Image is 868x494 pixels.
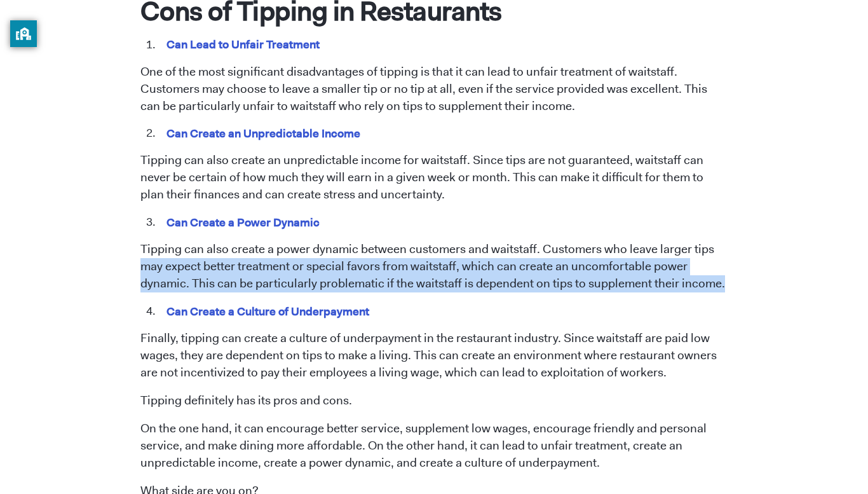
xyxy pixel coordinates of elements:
[140,420,728,472] p: On the one hand, it can encourage better service, supplement low wages, encourage friendly and pe...
[140,392,728,409] p: Tipping definitely has its pros and cons.
[140,64,728,115] p: One of the most significant disadvantages of tipping is that it can lead to unfair treatment of w...
[10,20,37,47] button: privacy banner
[140,330,728,381] p: Finally, tipping can create a culture of underpayment in the restaurant industry. Since waitstaff...
[140,241,728,292] p: Tipping can also create a power dynamic between customers and waitstaff. Customers who leave larg...
[165,212,322,232] mark: Can Create a Power Dynamic
[165,123,363,143] mark: Can Create an Unpredictable Income
[140,152,728,203] p: Tipping can also create an unpredictable income for waitstaff. Since tips are not guaranteed, wai...
[165,34,322,54] mark: Can Lead to Unfair Treatment
[165,301,372,321] mark: Can Create a Culture of Underpayment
